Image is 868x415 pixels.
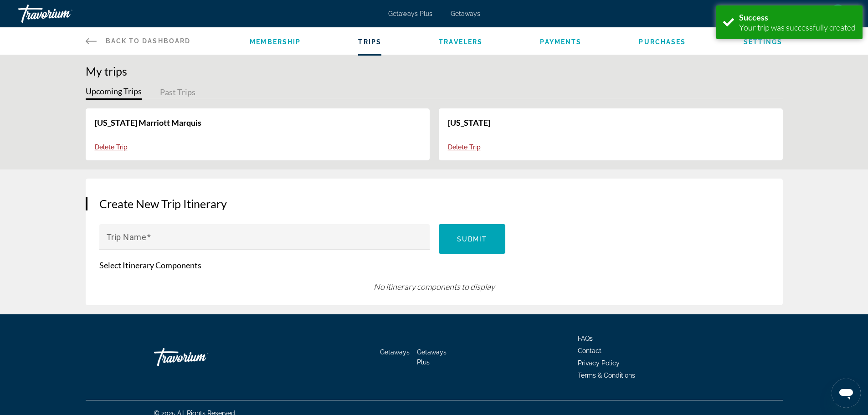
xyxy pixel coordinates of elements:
a: Getaways [380,348,410,356]
a: Getaways Plus [388,10,432,17]
h1: My trips [86,64,783,78]
a: Travorium [154,343,245,371]
a: Membership [250,38,301,46]
span: Back to Dashboard [106,37,191,45]
a: Privacy Policy [578,359,620,367]
div: Success [739,12,856,22]
button: Delete Trip [448,143,481,151]
a: Terms & Conditions [578,372,635,379]
a: Back to Dashboard [86,27,191,55]
span: Submit [457,236,488,243]
div: Your trip was successfully created [739,22,856,32]
a: [US_STATE] Marriott Marquis [95,118,201,128]
button: Delete Trip [95,143,128,151]
p: Select Itinerary Components [99,260,769,270]
a: Trips [358,38,381,46]
button: Submit [439,224,506,254]
a: Payments [540,38,581,46]
a: Travelers [439,38,483,46]
button: User Menu [826,4,850,23]
a: Settings [744,38,783,46]
iframe: Button to launch messaging window [832,379,861,408]
a: Getaways [451,10,480,17]
button: Upcoming Trips [86,86,142,100]
a: [US_STATE] [448,118,490,128]
div: No itinerary components to display [99,282,769,292]
a: FAQs [578,335,593,342]
a: Getaways Plus [417,348,447,366]
a: Travorium [18,2,109,26]
a: Contact [578,347,601,354]
mat-label: Trip Name [107,232,147,242]
h3: Create New Trip Itinerary [99,197,769,210]
a: Purchases [639,38,686,46]
button: Past Trips [160,86,195,100]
